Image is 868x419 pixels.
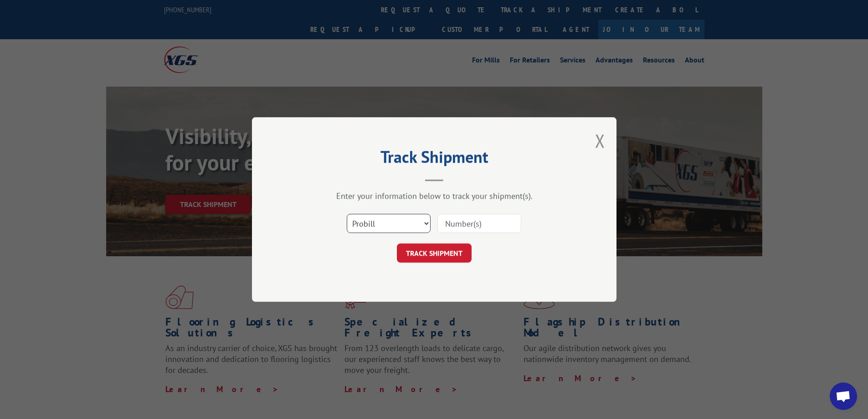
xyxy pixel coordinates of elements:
[830,383,857,410] div: Open chat
[397,243,472,263] button: TRACK SHIPMENT
[298,191,571,201] div: Enter your information below to track your shipment(s).
[595,129,605,153] button: Close modal
[437,214,521,233] input: Number(s)
[298,150,571,168] h2: Track Shipment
